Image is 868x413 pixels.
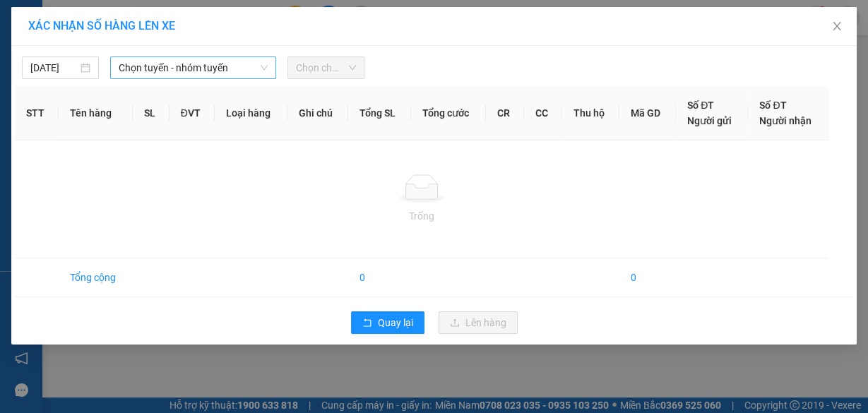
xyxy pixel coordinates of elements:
th: Tổng SL [348,86,411,140]
th: ĐVT [170,86,215,140]
th: Tổng cước [411,86,486,140]
span: Người nhận [759,115,811,126]
th: SL [133,86,170,140]
span: Quay lại [378,315,413,330]
span: Số ĐT [759,100,786,111]
span: rollback [362,318,372,329]
th: STT [15,86,59,140]
th: Tên hàng [59,86,132,140]
div: Trống [26,208,817,224]
span: Số ĐT [687,100,714,111]
span: XÁC NHẬN SỐ HÀNG LÊN XE [28,19,175,32]
span: Chọn chuyến [296,57,356,78]
td: 0 [348,258,411,297]
input: 13/10/2025 [30,60,78,76]
button: rollbackQuay lại [351,311,424,334]
td: Tổng cộng [59,258,132,297]
th: CR [486,86,524,140]
button: uploadLên hàng [439,311,518,334]
th: Loại hàng [215,86,287,140]
th: Thu hộ [561,86,619,140]
span: close [831,20,843,32]
button: Close [817,7,857,47]
span: Người gửi [687,115,732,126]
td: 0 [619,258,676,297]
th: CC [524,86,562,140]
th: Ghi chú [287,86,348,140]
span: Chọn tuyến - nhóm tuyến [119,57,268,78]
span: down [260,64,268,72]
th: Mã GD [619,86,676,140]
